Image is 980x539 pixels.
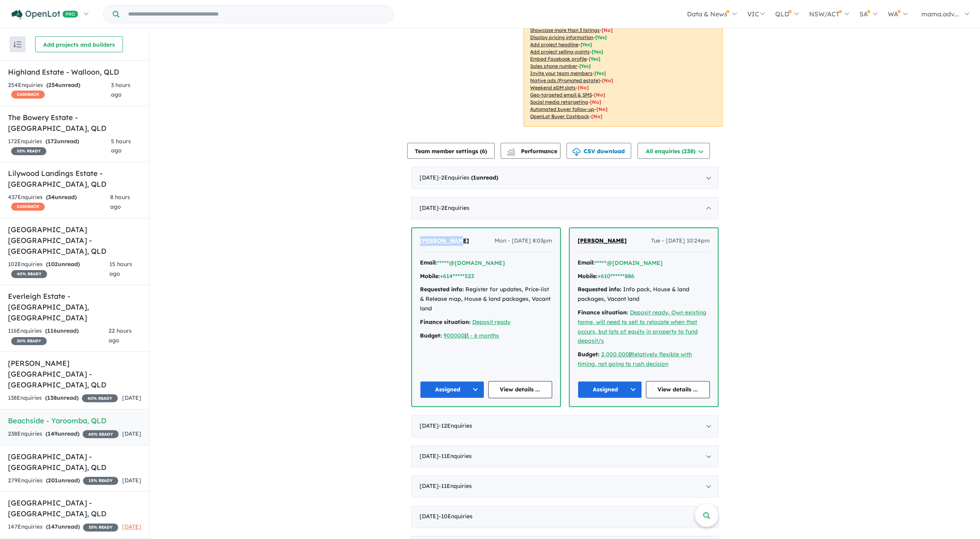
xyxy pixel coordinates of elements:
span: 40 % READY [82,394,118,402]
span: 149 [48,430,57,437]
a: Deposit ready, Own existing home, will need to sell to relocate when that occurs, but lots of equ... [578,309,706,344]
span: - 10 Enquir ies [439,513,473,520]
input: Try estate name, suburb, builder or developer [121,6,391,23]
strong: ( unread) [46,81,80,89]
strong: Requested info: [578,286,622,293]
span: - 2 Enquir ies [439,204,469,211]
span: Tue - [DATE] 10:24pm [651,236,710,246]
img: bar-chart.svg [507,150,515,156]
strong: ( unread) [46,138,79,145]
strong: ( unread) [45,394,79,401]
span: [No] [594,92,605,98]
div: [DATE] [411,445,719,468]
strong: ( unread) [46,193,77,201]
div: | [578,350,710,369]
a: 3 - 6 months [466,332,499,339]
div: [DATE] [411,505,719,528]
h5: Everleigh Estate - [GEOGRAPHIC_DATA] , [GEOGRAPHIC_DATA] [8,291,141,323]
a: View details ... [646,381,710,398]
h5: The Bowery Estate - [GEOGRAPHIC_DATA] , QLD [8,112,141,134]
h5: Beachside - Yaroomba , QLD [8,415,141,426]
button: Assigned [578,381,642,398]
span: mama.adv... [921,10,959,18]
u: Embed Facebook profile [530,56,587,62]
div: [DATE] [411,167,719,189]
span: - 2 Enquir ies [439,174,498,181]
span: 15 % READY [83,477,118,485]
div: 254 Enquir ies [8,81,111,100]
strong: ( unread) [46,477,80,484]
div: 147 Enquir ies [8,522,118,532]
strong: Budget: [578,351,600,358]
span: [PERSON_NAME] [420,237,469,244]
span: 15 hours ago [109,261,132,277]
div: 238 Enquir ies [8,429,119,439]
span: 172 [48,138,57,145]
u: Social media retargeting [530,99,588,105]
div: [DATE] [411,415,719,437]
img: sort.svg [14,41,22,47]
div: [DATE] [411,475,719,498]
button: Performance [501,143,560,159]
strong: Email: [578,259,595,266]
span: 102 [48,261,58,268]
span: 5 hours ago [111,138,131,154]
a: [PERSON_NAME] [578,236,627,246]
u: Invite your team members [530,70,592,76]
span: [ Yes ] [594,70,606,76]
span: - 11 Enquir ies [439,482,472,490]
span: 34 [48,193,55,201]
button: Team member settings (6) [407,143,495,159]
img: Openlot PRO Logo White [12,10,78,20]
span: [PERSON_NAME] [578,237,627,244]
span: CASHBACK [11,91,45,99]
a: Deposit ready [472,318,511,326]
strong: Finance situation: [420,318,471,326]
strong: ( unread) [471,174,498,181]
u: Weekend eDM slots [530,85,576,91]
span: 147 [48,523,58,530]
u: Geo-targeted email & SMS [530,92,592,98]
span: [ Yes ] [580,41,592,47]
span: 40 % READY [83,430,119,438]
span: 35 % READY [83,523,118,531]
img: line-chart.svg [507,148,515,152]
a: 900000 [443,332,465,339]
div: 116 Enquir ies [8,326,109,346]
span: 3 hours ago [111,81,131,98]
span: Performance [508,148,557,155]
button: CSV download [566,143,631,159]
u: Display pricing information [530,34,593,40]
strong: Email: [420,259,437,266]
u: Add project headline [530,41,578,47]
div: 102 Enquir ies [8,260,109,279]
span: [DATE] [122,430,141,437]
u: Automated buyer follow-up [530,106,594,112]
h5: [GEOGRAPHIC_DATA] - [GEOGRAPHIC_DATA] , QLD [8,498,141,519]
h5: Lilywood Landings Estate - [GEOGRAPHIC_DATA] , QLD [8,168,141,190]
div: Info pack, House & land packages, Vacant land [578,285,710,304]
div: 437 Enquir ies [8,193,110,212]
strong: ( unread) [46,523,80,530]
span: 116 [47,327,57,334]
span: [No] [591,113,602,119]
button: Assigned [420,381,484,398]
div: 138 Enquir ies [8,393,118,403]
h5: Highland Estate - Walloon , QLD [8,67,141,77]
span: 8 hours ago [110,193,130,210]
u: Showcase more than 3 listings [530,27,600,33]
u: Native ads (Promoted estate) [530,77,600,83]
a: Relatively flexible with timing, not going to rush decision [578,351,692,367]
span: 201 [48,477,58,484]
span: 138 [47,394,57,401]
span: [DATE] [122,523,141,530]
span: [ No ] [602,27,613,33]
span: 6 [482,148,485,155]
a: [PERSON_NAME] [420,236,469,246]
span: - 12 Enquir ies [439,422,472,429]
strong: Mobile: [578,272,598,280]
